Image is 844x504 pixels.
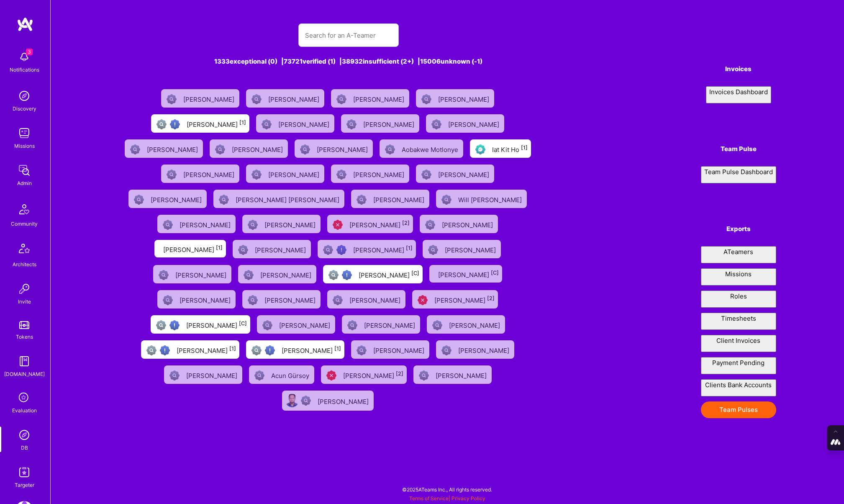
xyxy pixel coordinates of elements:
[138,337,243,362] a: Not fully vettedHigh Potential User[PERSON_NAME][1]
[236,193,341,204] div: [PERSON_NAME] [PERSON_NAME]
[487,295,495,301] sup: [2]
[14,199,34,219] img: Community
[348,186,433,211] a: Not Scrubbed[PERSON_NAME]
[491,270,499,276] sup: [C]
[12,406,37,415] div: Evaluation
[349,294,402,305] div: [PERSON_NAME]
[452,495,485,501] a: Privacy Policy
[425,220,435,230] img: Not Scrubbed
[15,481,34,489] div: Targeter
[154,211,239,237] a: Not Scrubbed[PERSON_NAME]
[161,362,246,387] a: Not Scrubbed[PERSON_NAME]
[458,193,523,204] div: Will [PERSON_NAME]
[426,262,505,287] a: [PERSON_NAME][C]
[19,321,29,329] img: tokens
[50,479,844,500] div: © 2025 ATeams Inc., All rights reserved.
[317,143,369,154] div: [PERSON_NAME]
[438,168,491,179] div: [PERSON_NAME]
[421,94,431,104] img: Not Scrubbed
[26,49,33,55] span: 3
[328,270,339,280] img: Not fully vetted
[163,243,223,254] div: [PERSON_NAME]
[268,93,321,104] div: [PERSON_NAME]
[421,170,431,180] img: Not Scrubbed
[406,245,413,251] sup: [1]
[438,93,491,104] div: [PERSON_NAME]
[301,396,311,406] img: Not Scrubbed
[239,211,324,237] a: Not Scrubbed[PERSON_NAME]
[701,145,776,153] h4: Team Pulse
[271,369,311,380] div: Acun Gürsoy
[180,294,232,305] div: [PERSON_NAME]
[418,295,428,305] img: Unqualified
[419,237,504,262] a: Not Scrubbed[PERSON_NAME]
[16,332,33,341] div: Tokens
[349,219,410,229] div: [PERSON_NAME]
[11,219,38,228] div: Community
[251,170,262,180] img: Not Scrubbed
[160,345,170,355] img: High Potential User
[156,320,166,330] img: Not fully vetted
[373,344,426,355] div: [PERSON_NAME]
[433,337,518,362] a: Not Scrubbed[PERSON_NAME]
[431,119,441,129] img: Not Scrubbed
[255,244,308,255] div: [PERSON_NAME]
[348,337,433,362] a: Not Scrubbed[PERSON_NAME]
[423,312,508,337] a: Not Scrubbed[PERSON_NAME]
[326,370,336,381] img: Unqualified
[282,344,341,355] div: [PERSON_NAME]
[268,168,321,179] div: [PERSON_NAME]
[175,269,228,280] div: [PERSON_NAME]
[353,244,413,255] div: [PERSON_NAME]
[4,370,45,378] div: [DOMAIN_NAME]
[432,320,442,330] img: Not Scrubbed
[235,262,320,287] a: Not Scrubbed[PERSON_NAME]
[239,287,324,312] a: Not Scrubbed[PERSON_NAME]
[170,119,180,129] img: High Potential User
[300,144,310,154] img: Not Scrubbed
[159,270,169,280] img: Not Scrubbed
[279,387,377,414] a: User AvatarNot Scrubbed[PERSON_NAME]
[243,161,328,186] a: Not Scrubbed[PERSON_NAME]
[701,335,776,352] button: Client Invoices
[318,362,410,387] a: Unqualified[PERSON_NAME][2]
[320,262,426,287] a: Not fully vettedHigh Potential User[PERSON_NAME][C]
[151,237,229,262] a: [PERSON_NAME][1]
[253,111,338,136] a: Not Scrubbed[PERSON_NAME]
[396,370,403,377] sup: [2]
[416,211,501,237] a: Not Scrubbed[PERSON_NAME]
[521,144,528,151] sup: [1]
[16,427,33,443] img: Admin Search
[169,320,180,330] img: High Potential User
[130,144,140,154] img: Not Scrubbed
[244,270,254,280] img: Not Scrubbed
[328,86,413,111] a: Not Scrubbed[PERSON_NAME]
[148,111,253,136] a: Not fully vettedHigh Potential User[PERSON_NAME][1]
[246,362,318,387] a: Not ScrubbedAcun Gürsoy
[402,143,460,154] div: Aobakwe Motlonye
[232,143,285,154] div: [PERSON_NAME]
[216,244,223,251] sup: [1]
[291,136,376,161] a: Not Scrubbed[PERSON_NAME]
[180,219,232,229] div: [PERSON_NAME]
[385,144,395,154] img: Not Scrubbed
[16,125,33,141] img: teamwork
[16,49,33,65] img: bell
[428,245,438,255] img: Not Scrubbed
[118,57,578,66] div: 1333 exceptional (0) | 73721 verified (1) | 38932 insufficient (2+) | 15006 unknown (-1)
[248,295,258,305] img: Not Scrubbed
[376,136,467,161] a: Not ScrubbedAobakwe Motlonye
[701,291,776,308] button: Roles
[239,320,247,327] sup: [C]
[206,136,291,161] a: Not Scrubbed[PERSON_NAME]
[125,186,210,211] a: Not Scrubbed[PERSON_NAME]
[16,87,33,104] img: discovery
[701,268,776,285] button: Missions
[16,353,33,370] img: guide book
[333,295,343,305] img: Not Scrubbed
[333,220,343,230] img: Unqualified
[701,225,776,233] h4: Exports
[251,345,262,355] img: Not fully vetted
[163,295,173,305] img: Not Scrubbed
[254,312,339,337] a: Not Scrubbed[PERSON_NAME]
